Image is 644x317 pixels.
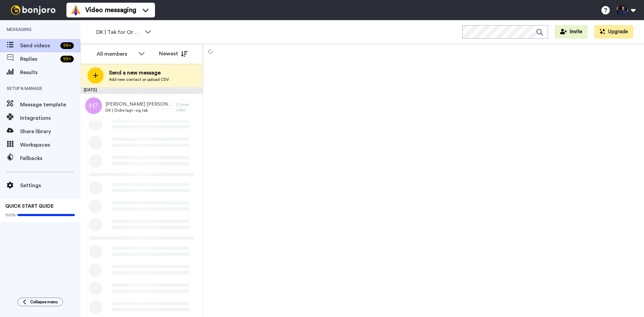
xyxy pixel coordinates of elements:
[20,127,80,136] span: Share library
[17,298,63,306] button: Collapse menu
[60,42,74,49] div: 99 +
[105,108,173,113] span: DK | Ordre lagt - sig tak
[80,87,203,94] div: [DATE]
[20,68,80,76] span: Results
[85,5,136,15] span: Video messaging
[105,101,173,108] span: [PERSON_NAME] [PERSON_NAME]
[594,25,633,39] button: Upgrade
[20,154,80,162] span: Fallbacks
[109,77,169,82] span: Add new contact or upload CSV
[154,47,193,60] button: Newest
[20,42,58,50] span: Send videos
[176,102,200,113] div: 3 timer siden
[30,299,58,305] span: Collapse menu
[20,55,58,63] span: Replies
[5,204,54,209] span: QUICK START GUIDE
[60,56,74,62] div: 99 +
[5,212,16,218] span: 100%
[70,5,81,15] img: vm-color.svg
[20,141,80,149] span: Workspaces
[20,101,80,109] span: Message template
[8,5,58,15] img: bj-logo-header-white.svg
[96,28,141,36] span: DK | Tak for Ordre
[85,97,102,114] img: avatar
[97,50,135,58] div: All members
[20,181,80,190] span: Settings
[555,25,588,39] button: Invite
[20,114,80,122] span: Integrations
[109,69,169,77] span: Send a new message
